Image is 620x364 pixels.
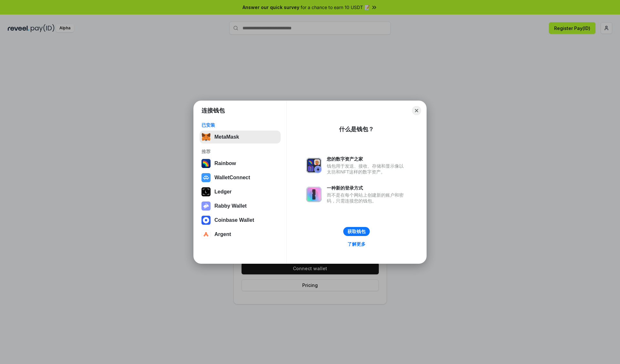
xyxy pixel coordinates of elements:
[306,158,322,173] img: svg+xml,%3Csvg%20xmlns%3D%22http%3A%2F%2Fwww.w3.org%2F2000%2Fsvg%22%20fill%3D%22none%22%20viewBox...
[347,229,366,234] div: 获取钱包
[200,228,281,241] button: Argent
[327,185,407,191] div: 一种新的登录方式
[327,192,407,204] div: 而不是在每个网站上创建新的账户和密码，只需连接您的钱包。
[347,241,366,247] div: 了解更多
[214,203,247,209] div: Rabby Wallet
[214,189,232,195] div: Ledger
[412,106,421,115] button: Close
[306,187,322,202] img: svg+xml,%3Csvg%20xmlns%3D%22http%3A%2F%2Fwww.w3.org%2F2000%2Fsvg%22%20fill%3D%22none%22%20viewBox...
[201,230,211,239] img: svg+xml,%3Csvg%20width%3D%2228%22%20height%3D%2228%22%20viewBox%3D%220%200%2028%2028%22%20fill%3D...
[200,214,281,227] button: Coinbase Wallet
[201,159,211,168] img: svg+xml,%3Csvg%20width%3D%22120%22%20height%3D%22120%22%20viewBox%3D%220%200%20120%20120%22%20fil...
[201,122,279,128] div: 已安装
[200,131,281,143] button: MetaMask
[343,227,370,236] button: 获取钱包
[327,163,407,175] div: 钱包用于发送、接收、存储和显示像以太坊和NFT这样的数字资产。
[200,200,281,212] button: Rabby Wallet
[344,240,369,248] a: 了解更多
[200,157,281,170] button: Rainbow
[201,216,211,225] img: svg+xml,%3Csvg%20width%3D%2228%22%20height%3D%2228%22%20viewBox%3D%220%200%2028%2028%22%20fill%3D...
[339,125,374,133] div: 什么是钱包？
[201,202,211,211] img: svg+xml,%3Csvg%20xmlns%3D%22http%3A%2F%2Fwww.w3.org%2F2000%2Fsvg%22%20fill%3D%22none%22%20viewBox...
[201,187,211,196] img: svg+xml,%3Csvg%20xmlns%3D%22http%3A%2F%2Fwww.w3.org%2F2000%2Fsvg%22%20width%3D%2228%22%20height%3...
[214,134,239,140] div: MetaMask
[214,231,231,237] div: Argent
[201,107,225,114] h1: 连接钱包
[214,217,254,223] div: Coinbase Wallet
[200,171,281,184] button: WalletConnect
[214,175,250,181] div: WalletConnect
[201,173,211,182] img: svg+xml,%3Csvg%20width%3D%2228%22%20height%3D%2228%22%20viewBox%3D%220%200%2028%2028%22%20fill%3D...
[214,161,236,166] div: Rainbow
[327,156,407,162] div: 您的数字资产之家
[200,185,281,198] button: Ledger
[201,149,279,154] div: 推荐
[201,133,211,142] img: svg+xml,%3Csvg%20fill%3D%22none%22%20height%3D%2233%22%20viewBox%3D%220%200%2035%2033%22%20width%...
